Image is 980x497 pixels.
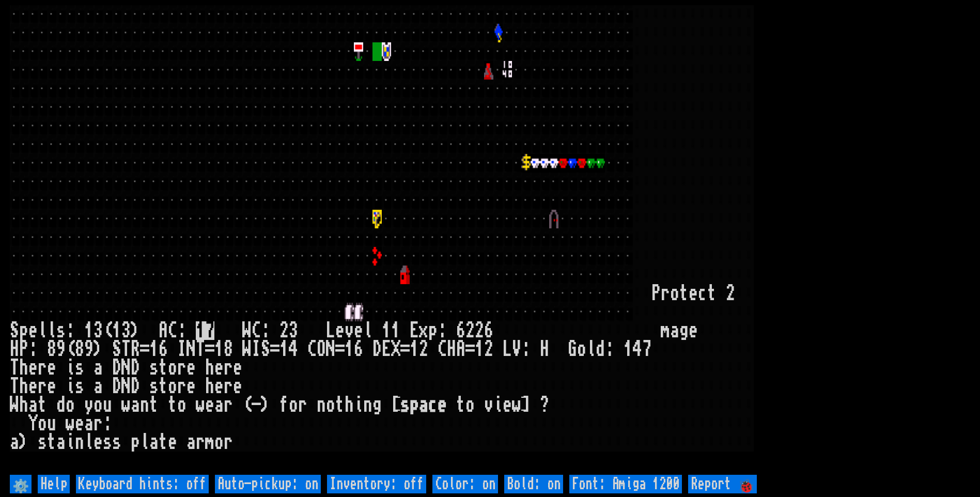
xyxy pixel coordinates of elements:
div: d [56,396,66,414]
div: c [428,396,438,414]
input: Color: on [432,475,498,493]
div: : [521,340,531,359]
div: 9 [84,340,94,359]
div: n [363,396,372,414]
div: : [261,321,270,340]
div: C [168,321,177,340]
div: 3 [94,321,103,340]
div: l [38,321,47,340]
div: e [94,433,103,452]
div: D [112,359,121,377]
div: O [317,340,326,359]
div: N [326,340,335,359]
div: s [149,359,159,377]
div: C [307,340,317,359]
div: R [131,340,140,359]
div: 2 [465,321,475,340]
div: a [214,396,224,414]
div: D [131,377,140,396]
div: : [438,321,447,340]
div: r [298,396,307,414]
div: H [540,340,549,359]
div: w [66,414,75,433]
div: ) [19,433,28,452]
div: ( [242,396,252,414]
div: H [447,340,456,359]
div: g [372,396,382,414]
div: d [596,340,605,359]
div: r [38,359,47,377]
div: L [503,340,512,359]
div: p [19,321,28,340]
div: i [66,377,75,396]
div: 2 [279,321,289,340]
input: ⚙️ [10,475,32,493]
div: l [140,433,149,452]
mark: 1 [196,321,205,340]
div: 1 [382,321,391,340]
div: X [391,340,400,359]
div: e [47,359,56,377]
div: o [168,359,177,377]
div: 6 [484,321,493,340]
input: Inventory: off [327,475,426,493]
div: N [186,340,196,359]
div: 2 [726,284,735,303]
div: : [28,340,38,359]
div: 1 [410,340,419,359]
div: 4 [289,340,298,359]
div: t [159,359,168,377]
div: t [168,396,177,414]
div: 8 [75,340,84,359]
div: e [28,321,38,340]
div: n [140,396,149,414]
div: a [419,396,428,414]
input: Help [38,475,70,493]
div: f [279,396,289,414]
div: a [149,433,159,452]
div: t [707,284,717,303]
div: e [205,396,214,414]
div: r [224,396,233,414]
div: ( [103,321,112,340]
div: T [10,377,19,396]
div: l [47,321,56,340]
div: h [205,359,214,377]
div: l [363,321,372,340]
input: Report 🐞 [688,475,757,493]
div: h [19,396,28,414]
div: s [103,433,112,452]
div: C [438,340,447,359]
div: o [177,396,186,414]
div: s [75,359,84,377]
div: G [568,340,577,359]
div: x [419,321,428,340]
div: e [47,377,56,396]
div: e [689,321,698,340]
div: A [159,321,168,340]
div: r [224,433,233,452]
div: t [159,377,168,396]
div: h [19,377,28,396]
div: a [670,321,679,340]
div: t [679,284,689,303]
div: = [140,340,149,359]
div: o [577,340,586,359]
div: a [94,359,103,377]
div: a [10,433,19,452]
div: e [233,359,242,377]
div: u [103,396,112,414]
div: = [400,340,410,359]
div: 1 [112,321,121,340]
input: Bold: on [504,475,563,493]
div: 9 [56,340,66,359]
div: 4 [633,340,642,359]
div: o [94,396,103,414]
div: 8 [47,340,56,359]
div: s [112,433,121,452]
div: n [317,396,326,414]
div: u [47,414,56,433]
div: e [186,377,196,396]
div: e [689,284,698,303]
div: a [56,433,66,452]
